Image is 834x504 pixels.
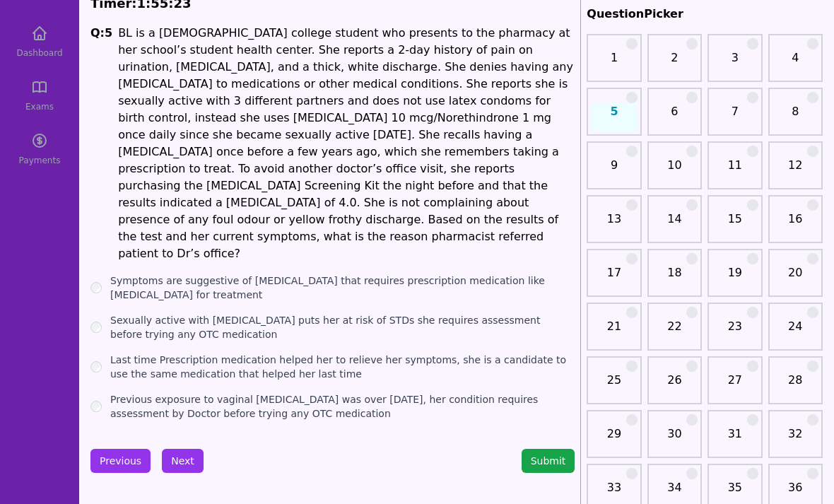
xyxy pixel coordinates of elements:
[712,157,758,185] a: 11
[591,264,637,293] a: 17
[652,426,698,454] a: 30
[591,157,637,185] a: 9
[162,449,204,473] button: Next
[773,372,818,400] a: 28
[110,313,575,341] label: Sexually active with [MEDICAL_DATA] puts her at risk of STDs she requires assessment before tryin...
[591,103,637,131] a: 5
[110,353,575,381] label: Last time Prescription medication helped her to relieve her symptoms, she is a candidate to use t...
[773,211,818,239] a: 16
[591,49,637,78] a: 1
[773,426,818,454] a: 32
[110,392,575,421] label: Previous exposure to vaginal [MEDICAL_DATA] was over [DATE], her condition requires assessment by...
[712,49,758,78] a: 3
[652,264,698,293] a: 18
[652,211,698,239] a: 14
[90,25,112,262] h1: Q: 5
[773,264,818,293] a: 20
[712,372,758,400] a: 27
[591,211,637,239] a: 13
[110,274,575,302] label: Symptoms are suggestive of [MEDICAL_DATA] that requires prescription medication like [MEDICAL_DAT...
[591,426,637,454] a: 29
[118,25,575,262] p: BL is a [DEMOGRAPHIC_DATA] college student who presents to the pharmacy at her school’s student h...
[712,318,758,346] a: 23
[90,449,151,473] button: Previous
[712,103,758,131] a: 7
[712,264,758,293] a: 19
[652,157,698,185] a: 10
[522,449,575,473] button: Submit
[712,426,758,454] a: 31
[773,318,818,346] a: 24
[712,211,758,239] a: 15
[773,157,818,185] a: 12
[587,6,823,23] h2: QuestionPicker
[591,372,637,400] a: 25
[591,318,637,346] a: 21
[773,103,818,131] a: 8
[652,103,698,131] a: 6
[652,372,698,400] a: 26
[652,318,698,346] a: 22
[773,49,818,78] a: 4
[652,49,698,78] a: 2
